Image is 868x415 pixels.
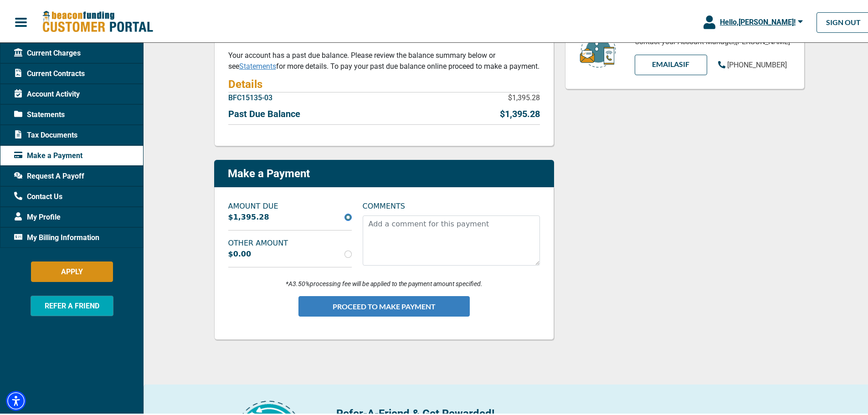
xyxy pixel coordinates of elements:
[228,210,269,221] label: $1,395.28
[363,199,405,210] label: COMMENTS
[718,58,787,69] a: [PHONE_NUMBER]
[286,278,483,286] i: *A 3.50% processing fee will be applied to the payment amount specified.
[508,91,540,102] p: $1,395.28
[228,247,252,258] label: $0.00
[14,67,85,77] span: Current Contracts
[14,231,99,241] span: My Billing Information
[14,108,65,118] span: Statements
[500,105,540,119] p: $1,395.28
[720,16,796,25] span: Hello, [PERSON_NAME] !
[14,210,61,221] span: My Profile
[635,53,707,73] a: EMAILAsif
[228,105,300,119] p: Past Due Balance
[228,165,310,179] p: Make a Payment
[14,128,77,139] span: Tax Documents
[31,260,113,280] button: APPLY
[223,236,357,247] label: OTHER AMOUNT
[223,199,357,210] label: AMOUNT DUE
[14,190,62,200] span: Contact Us
[42,9,153,32] img: Beacon Funding Customer Portal Logo
[577,29,618,67] img: customer-service.png
[228,75,540,90] h4: Details
[239,60,276,69] a: Statements
[228,48,540,70] p: Your account has a past due balance. Please review the balance summary below or see for more deta...
[14,169,84,180] span: Request A Payoff
[6,389,26,409] div: Accessibility Menu
[727,59,787,67] span: [PHONE_NUMBER]
[14,87,80,98] span: Account Activity
[31,294,113,314] button: REFER A FRIEND
[298,294,470,315] button: PROCEED TO MAKE PAYMENT
[14,149,82,159] span: Make a Payment
[14,46,81,57] span: Current Charges
[228,91,272,102] p: BFC15135-03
